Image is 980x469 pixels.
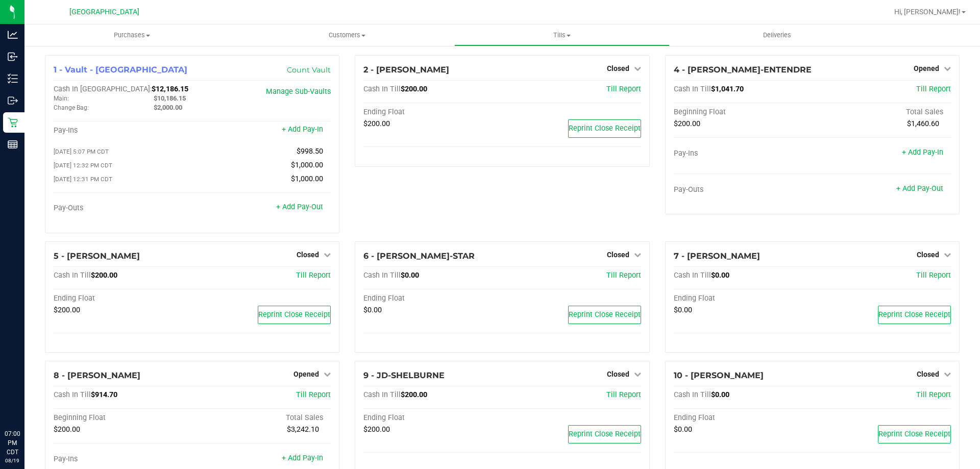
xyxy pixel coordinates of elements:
[363,413,502,423] div: Ending Float
[674,185,813,194] div: Pay-Outs
[258,306,331,324] button: Reprint Close Receipt
[606,390,641,399] a: Till Report
[916,85,951,93] a: Till Report
[907,119,939,128] span: $1,460.60
[711,390,729,399] span: $0.00
[291,161,323,169] span: $1,000.00
[363,371,445,380] span: 9 - JD-SHELBURNE
[569,310,641,319] span: Reprint Close Receipt
[916,390,951,399] a: Till Report
[569,430,641,438] span: Reprint Close Receipt
[674,294,813,303] div: Ending Float
[8,52,18,62] inline-svg: Inbound
[568,119,641,138] button: Reprint Close Receipt
[363,251,475,261] span: 6 - [PERSON_NAME]-STAR
[917,251,939,259] span: Closed
[54,413,192,423] div: Beginning Float
[917,370,939,378] span: Closed
[363,425,390,434] span: $200.00
[54,294,192,303] div: Ending Float
[674,149,813,158] div: Pay-Ins
[297,251,319,259] span: Closed
[670,24,885,46] a: Deliveries
[282,454,323,462] a: + Add Pay-In
[5,429,20,457] p: 07:00 PM CDT
[401,85,427,93] span: $200.00
[8,139,18,150] inline-svg: Reports
[54,148,109,155] span: [DATE] 5:07 PM CDT
[606,271,641,280] a: Till Report
[878,306,951,324] button: Reprint Close Receipt
[401,271,419,280] span: $0.00
[812,108,951,117] div: Total Sales
[54,95,69,102] span: Main:
[54,390,91,399] span: Cash In Till
[276,203,323,211] a: + Add Pay-Out
[363,390,401,399] span: Cash In Till
[8,117,18,128] inline-svg: Retail
[674,85,711,93] span: Cash In Till
[674,413,813,423] div: Ending Float
[296,271,331,280] a: Till Report
[54,65,187,75] span: 1 - Vault - [GEOGRAPHIC_DATA]
[69,8,139,16] span: [GEOGRAPHIC_DATA]
[54,162,112,169] span: [DATE] 12:32 PM CDT
[363,65,449,75] span: 2 - [PERSON_NAME]
[674,119,700,128] span: $200.00
[287,425,319,434] span: $3,242.10
[152,85,188,93] span: $12,186.15
[363,85,401,93] span: Cash In Till
[192,413,331,423] div: Total Sales
[91,390,117,399] span: $914.70
[749,31,805,40] span: Deliveries
[282,125,323,134] a: + Add Pay-In
[91,271,117,280] span: $200.00
[287,65,331,75] a: Count Vault
[894,8,961,16] span: Hi, [PERSON_NAME]!
[363,119,390,128] span: $200.00
[455,31,669,40] span: Tills
[293,370,319,378] span: Opened
[154,94,186,102] span: $10,186.15
[296,390,331,399] a: Till Report
[54,425,80,434] span: $200.00
[54,306,80,314] span: $200.00
[454,24,669,46] a: Tills
[401,390,427,399] span: $200.00
[24,31,239,40] span: Purchases
[8,30,18,40] inline-svg: Analytics
[606,85,641,93] span: Till Report
[10,387,41,418] iframe: Resource center
[674,65,812,75] span: 4 - [PERSON_NAME]-ENTENDRE
[8,73,18,84] inline-svg: Inventory
[607,64,629,72] span: Closed
[916,271,951,280] a: Till Report
[363,108,502,117] div: Ending Float
[154,104,182,111] span: $2,000.00
[607,370,629,378] span: Closed
[711,271,729,280] span: $0.00
[914,64,939,72] span: Opened
[54,204,192,213] div: Pay-Outs
[674,371,764,380] span: 10 - [PERSON_NAME]
[54,126,192,135] div: Pay-Ins
[878,310,950,319] span: Reprint Close Receipt
[363,294,502,303] div: Ending Float
[896,184,943,193] a: + Add Pay-Out
[363,306,382,314] span: $0.00
[266,87,331,96] a: Manage Sub-Vaults
[54,176,112,183] span: [DATE] 12:31 PM CDT
[674,306,692,314] span: $0.00
[54,455,192,464] div: Pay-Ins
[569,124,641,133] span: Reprint Close Receipt
[291,175,323,183] span: $1,000.00
[674,390,711,399] span: Cash In Till
[54,251,140,261] span: 5 - [PERSON_NAME]
[240,31,454,40] span: Customers
[297,147,323,156] span: $998.50
[674,271,711,280] span: Cash In Till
